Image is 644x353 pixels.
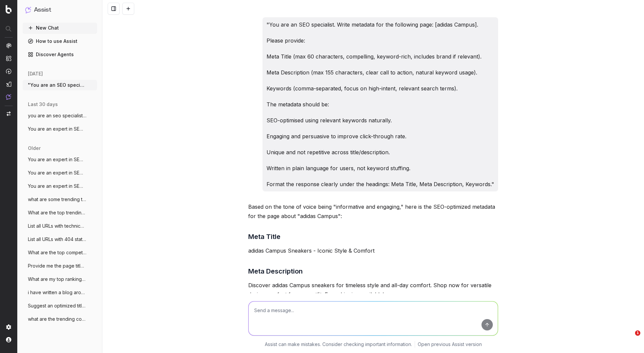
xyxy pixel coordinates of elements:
p: Meta Title (max 60 characters, compelling, keyword-rich, includes brand if relevant). [267,52,494,61]
span: What are my top ranking pages? [28,276,86,283]
span: what are some trending topics that would [28,196,86,203]
button: Assist [25,5,94,15]
span: you are an seo specialist and in content [28,112,86,119]
button: you are an seo specialist and in content [23,110,97,121]
p: adidas Campus Sneakers - Iconic Style & Comfort [248,246,498,255]
p: Format the response clearly under the headings: Meta Title, Meta Description, Keywords." [267,179,494,189]
a: How to use Assist [23,36,97,47]
button: What are the top trending topics for run [23,207,97,218]
img: Activation [6,68,11,74]
span: last 30 days [28,101,58,108]
button: "You are an SEO specialist. Write metada [23,80,97,90]
p: "You are an SEO specialist. Write metadata for the following page: [adidas Campus]. [267,20,494,29]
a: Discover Agents [23,49,97,60]
span: What are the top trending topics for run [28,209,86,216]
button: What are the top competitors ranking for [23,247,97,258]
img: Intelligence [6,56,11,61]
img: Botify logo [6,5,12,14]
button: You are an expert in SEO and structure [23,154,97,165]
img: Setting [6,324,11,330]
img: Assist [6,94,11,100]
p: Meta Description (max 155 characters, clear call to action, natural keyword usage). [267,68,494,77]
a: Open previous Assist version [418,341,482,348]
span: What are the top competitors ranking for [28,249,86,256]
p: Assist can make mistakes. Consider checking important information. [265,341,412,348]
img: My account [6,337,11,342]
span: Suggest an optimized title and descripti [28,302,86,309]
p: Please provide: [267,36,494,45]
span: You are an expert in SEO and structure [28,156,86,163]
h3: Meta Title [248,231,498,242]
button: List all URLs with 404 status code from [23,234,97,245]
h3: Meta Description [248,266,498,277]
span: List all URLs with technical errors [28,223,86,229]
button: List all URLs with technical errors [23,221,97,231]
button: What are my top ranking pages? [23,274,97,285]
p: Discover adidas Campus sneakers for timeless style and all-day comfort. Shop now for versatile de... [248,281,498,299]
span: List all URLs with 404 status code from [28,236,86,243]
span: You are an expert in SEO and content str [28,126,86,132]
p: Based on the tone of voice being "informative and engaging," here is the SEO-optimized metadata f... [248,202,498,221]
button: i have written a blog around what to wea [23,287,97,298]
h1: Assist [34,5,51,15]
span: You are an expert in SEO and structured [28,170,86,176]
button: Suggest an optimized title and descripti [23,300,97,311]
span: "You are an SEO specialist. Write metada [28,82,86,88]
span: older [28,145,41,152]
span: 1 [635,330,640,336]
button: You are an expert in SEO and structured [23,168,97,178]
span: [DATE] [28,70,43,77]
p: Engaging and persuasive to improve click-through rate. [267,132,494,141]
p: Unique and not repetitive across title/description. [267,148,494,157]
img: Assist [25,7,31,13]
span: i have written a blog around what to wea [28,289,86,296]
p: The metadata should be: [267,100,494,109]
img: Switch project [7,111,11,116]
button: You are an expert in SEO and content str [23,124,97,134]
img: Studio [6,81,11,87]
button: You are an expert in SEO and structured [23,181,97,191]
span: what are the trending content topics aro [28,316,86,322]
span: You are an expert in SEO and structured [28,183,86,189]
button: what are some trending topics that would [23,194,97,205]
iframe: Intercom live chat [621,330,637,346]
span: Provide me the page title and a table of [28,263,86,269]
button: New Chat [23,23,97,33]
button: Provide me the page title and a table of [23,261,97,271]
img: Analytics [6,43,11,48]
p: Written in plain language for users, not keyword stuffing. [267,164,494,173]
p: SEO-optimised using relevant keywords naturally. [267,116,494,125]
p: Keywords (comma-separated, focus on high-intent, relevant search terms). [267,84,494,93]
button: what are the trending content topics aro [23,314,97,324]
